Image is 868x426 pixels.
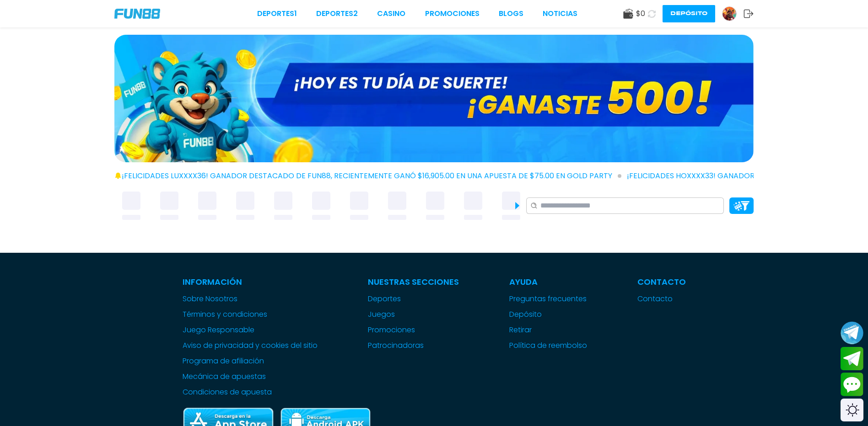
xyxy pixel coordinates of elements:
[663,5,715,22] button: Depósito
[499,8,523,19] a: BLOGS
[509,293,587,304] a: Preguntas frecuentes
[368,325,459,335] a: Promociones
[114,9,160,19] img: Company Logo
[183,309,318,320] a: Términos y condiciones
[509,276,587,288] p: Ayuda
[183,276,318,288] p: Información
[368,309,395,320] button: Juegos
[377,8,405,19] a: CASINO
[637,293,686,304] a: Contacto
[183,293,318,304] a: Sobre Nosotros
[636,8,645,19] span: $ 0
[841,399,863,421] div: Switch theme
[368,340,459,351] a: Patrocinadoras
[543,8,577,19] a: NOTICIAS
[257,8,297,19] a: Deportes1
[509,340,587,351] a: Política de reembolso
[425,8,480,19] a: Promociones
[733,201,749,211] img: Platform Filter
[637,276,686,288] p: Contacto
[509,309,587,320] a: Depósito
[509,325,587,335] a: Retirar
[183,356,318,367] a: Programa de afiliación
[183,371,318,382] a: Mecánica de apuestas
[183,340,318,351] a: Aviso de privacidad y cookies del sitio
[183,387,318,398] a: Condiciones de apuesta
[122,170,621,181] span: ¡FELICIDADES luxxxx36! GANADOR DESTACADO DE FUN88, RECIENTEMENTE GANÓ $16,905.00 EN UNA APUESTA D...
[316,8,358,19] a: Deportes2
[841,373,863,396] button: Contact customer service
[722,7,736,21] img: Avatar
[183,325,318,335] a: Juego Responsable
[841,347,863,371] button: Join telegram
[722,6,744,21] a: Avatar
[368,293,459,304] a: Deportes
[368,276,459,288] p: Nuestras Secciones
[841,321,863,345] button: Join telegram channel
[114,35,754,162] img: GANASTE 500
